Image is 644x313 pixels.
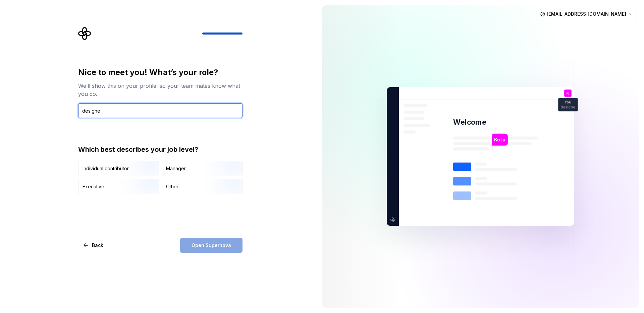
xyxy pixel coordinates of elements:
p: You [565,101,571,104]
div: Manager [166,165,186,172]
div: We’ll show this on your profile, so your team mates know what you do. [78,82,243,98]
svg: Supernova Logo [78,27,92,40]
p: K [567,91,569,95]
p: Welcome [453,117,486,127]
button: [EMAIL_ADDRESS][DOMAIN_NAME] [537,8,636,20]
p: designe [560,105,575,109]
span: Back [92,242,103,249]
button: Back [78,238,109,253]
div: Executive [83,183,104,190]
p: Kota [494,136,505,143]
input: Job title [78,103,243,118]
div: Nice to meet you! What’s your role? [78,67,243,78]
div: Individual contributor [83,165,129,172]
div: Which best describes your job level? [78,145,243,154]
span: [EMAIL_ADDRESS][DOMAIN_NAME] [547,11,626,17]
div: Other [166,183,178,190]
